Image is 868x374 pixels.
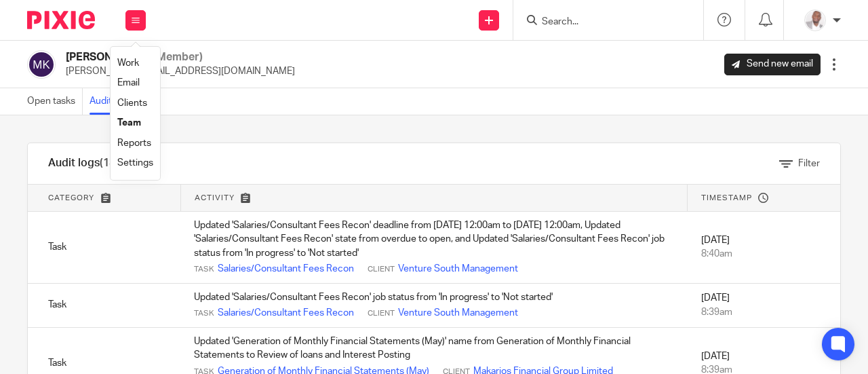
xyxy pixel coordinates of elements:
div: 8:40am [701,247,827,261]
input: Search [540,16,663,29]
p: [PERSON_NAME][EMAIL_ADDRESS][DOMAIN_NAME] [66,64,295,78]
span: Activity [195,194,235,202]
a: Work [117,58,139,68]
span: Filter [798,159,820,168]
span: Timestamp [701,194,752,202]
a: Venture South Management [398,306,518,320]
h2: [PERSON_NAME] [66,50,295,64]
a: Audit logs [90,88,138,115]
td: [DATE] [688,283,840,327]
a: Salaries/Consultant Fees Recon [218,262,354,276]
span: Task [194,264,214,275]
span: Task [194,308,214,319]
div: 8:39am [701,305,827,319]
a: Settings [117,158,153,168]
td: [DATE] [688,212,840,284]
img: Paul%20S%20-%20Picture.png [804,10,826,31]
a: Reports [117,138,151,148]
a: Email [117,78,140,88]
span: (Member) [153,52,203,62]
img: Pixie [27,11,95,29]
td: Task [28,283,180,327]
td: Updated 'Salaries/Consultant Fees Recon' deadline from [DATE] 12:00am to [DATE] 12:00am, Updated ... [180,212,688,284]
span: Client [368,264,395,275]
span: Client [368,308,395,319]
a: Team [117,118,141,128]
a: Clients [117,98,147,108]
a: Salaries/Consultant Fees Recon [218,306,354,320]
td: Task [28,212,180,284]
a: Open tasks [27,88,83,115]
a: Send new email [724,54,821,75]
img: svg%3E [27,50,56,79]
td: Updated 'Salaries/Consultant Fees Recon' job status from 'In progress' to 'Not started' [180,283,688,327]
a: Venture South Management [398,262,518,276]
span: Category [48,194,94,202]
